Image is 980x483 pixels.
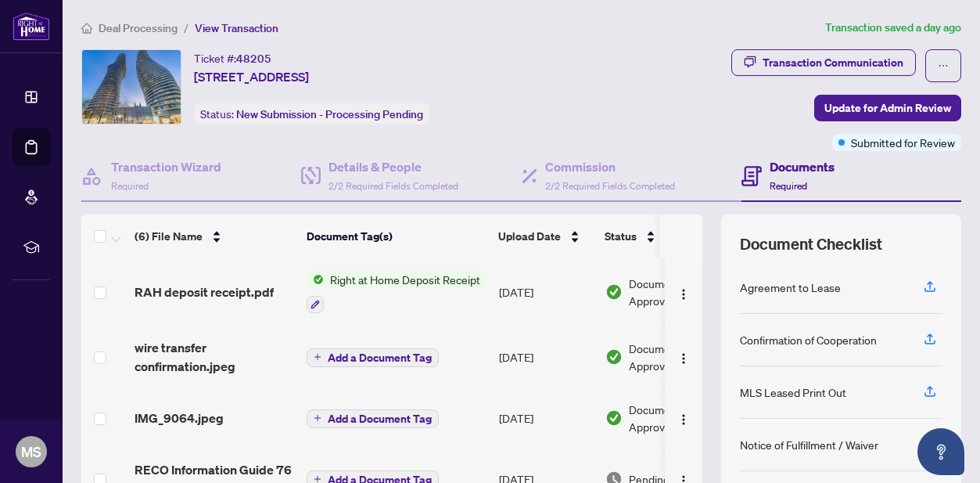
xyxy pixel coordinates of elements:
[13,12,50,41] img: logo
[236,52,271,66] span: 48205
[184,19,188,37] li: /
[135,409,224,427] span: IMG_9064.jpeg
[763,50,903,75] div: Transaction Communication
[328,413,432,424] span: Add a Document Tag
[605,409,623,427] img: Document Status
[493,258,599,326] td: [DATE]
[498,228,561,245] span: Upload Date
[851,134,955,151] span: Submitted for Review
[135,228,203,245] span: (6) File Name
[236,107,423,121] span: New Submission - Processing Pending
[629,340,726,374] span: Document Approved
[135,338,294,376] span: wire transfer confirmation.jpeg
[111,180,149,192] span: Required
[328,352,432,363] span: Add a Document Tag
[314,475,321,483] span: plus
[307,409,439,428] button: Add a Document Tag
[307,408,439,428] button: Add a Document Tag
[307,271,486,313] button: Status IconRight at Home Deposit Receipt
[671,279,696,305] button: Logo
[824,96,951,121] span: Update for Admin Review
[195,21,278,35] span: View Transaction
[307,348,439,367] button: Add a Document Tag
[731,49,916,76] button: Transaction Communication
[677,352,690,365] img: Logo
[194,49,271,67] div: Ticket #:
[128,214,300,258] th: (6) File Name
[314,353,321,361] span: plus
[825,19,961,37] article: Transaction saved a day ago
[605,228,637,245] span: Status
[21,441,41,463] span: MS
[135,283,274,301] span: RAH deposit receipt.pdf
[194,103,429,124] div: Status:
[605,283,623,301] img: Document Status
[545,180,675,192] span: 2/2 Required Fields Completed
[81,23,92,34] span: home
[605,348,623,366] img: Document Status
[328,180,458,192] span: 2/2 Required Fields Completed
[938,60,949,71] span: ellipsis
[111,157,221,176] h4: Transaction Wizard
[677,413,690,426] img: Logo
[82,50,181,124] img: IMG-W12321395_1.jpg
[740,384,846,401] div: MLS Leased Print Out
[770,180,807,192] span: Required
[770,157,835,176] h4: Documents
[740,331,877,348] div: Confirmation of Cooperation
[194,67,309,86] span: [STREET_ADDRESS]
[492,214,598,258] th: Upload Date
[671,344,696,369] button: Logo
[740,279,841,296] div: Agreement to Lease
[307,347,439,367] button: Add a Document Tag
[300,214,492,258] th: Document Tag(s)
[307,271,324,288] img: Status Icon
[814,95,961,121] button: Update for Admin Review
[917,428,964,475] button: Open asap
[493,326,599,388] td: [DATE]
[629,401,726,435] span: Document Approved
[598,214,731,258] th: Status
[545,157,675,176] h4: Commission
[493,388,599,448] td: [DATE]
[671,406,696,431] button: Logo
[740,233,882,255] span: Document Checklist
[629,275,726,309] span: Document Approved
[314,414,321,422] span: plus
[99,21,178,35] span: Deal Processing
[740,436,878,453] div: Notice of Fulfillment / Waiver
[677,288,690,301] img: Logo
[328,157,458,176] h4: Details & People
[324,271,486,288] span: Right at Home Deposit Receipt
